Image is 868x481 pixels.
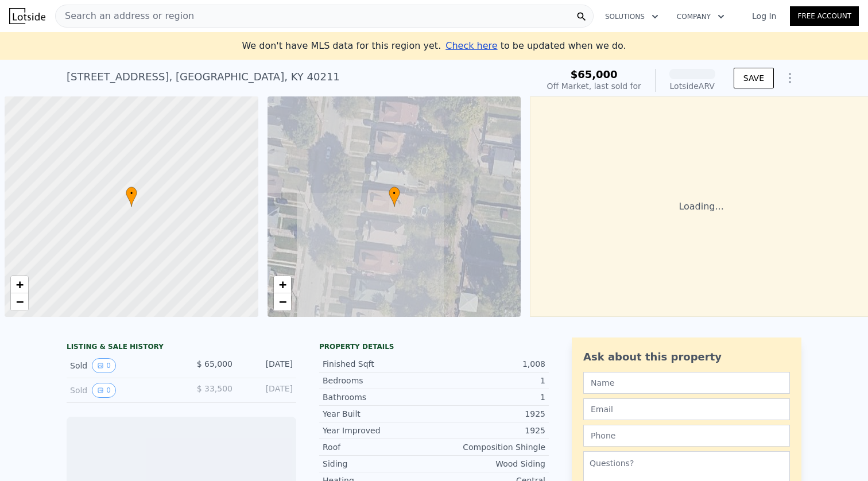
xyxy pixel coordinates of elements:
span: • [389,188,400,199]
span: − [16,294,24,309]
input: Email [583,398,790,420]
div: Ask about this property [583,349,790,365]
button: View historical data [92,383,116,398]
div: Off Market, last sold for [547,80,641,92]
button: SAVE [734,68,774,88]
div: Roof [323,441,434,453]
span: + [16,277,24,292]
div: 1 [434,375,545,386]
div: 1925 [434,425,545,436]
button: View historical data [92,358,116,373]
span: Check here [445,40,497,51]
div: We don't have MLS data for this region yet. [242,39,626,53]
div: Wood Siding [434,458,545,470]
a: Zoom out [274,293,291,311]
img: Lotside [9,8,45,24]
span: + [278,277,286,292]
div: Siding [323,458,434,470]
div: Composition Shingle [434,441,545,453]
a: Free Account [790,6,859,26]
div: Bedrooms [323,375,434,386]
div: LISTING & SALE HISTORY [67,342,296,354]
div: • [389,187,400,207]
button: Show Options [778,67,801,90]
span: − [278,294,286,309]
a: Log In [738,10,790,22]
div: 1925 [434,408,545,420]
span: $ 33,500 [197,384,232,393]
button: Solutions [596,6,668,27]
span: • [126,188,137,199]
div: Lotside ARV [669,80,715,92]
a: Zoom out [11,293,28,311]
div: Sold [70,383,172,398]
div: • [126,187,137,207]
span: Search an address or region [56,9,194,23]
div: Finished Sqft [323,358,434,370]
div: 1,008 [434,358,545,370]
a: Zoom in [11,276,28,293]
div: Bathrooms [323,391,434,403]
a: Zoom in [274,276,291,293]
div: 1 [434,391,545,403]
span: $ 65,000 [197,359,232,368]
div: Property details [319,342,549,351]
span: $65,000 [571,68,618,80]
div: to be updated when we do. [445,39,626,53]
button: Company [668,6,734,27]
input: Name [583,372,790,394]
div: Sold [70,358,172,373]
div: [DATE] [242,383,293,398]
div: Year Improved [323,425,434,436]
div: [STREET_ADDRESS] , [GEOGRAPHIC_DATA] , KY 40211 [67,69,340,85]
input: Phone [583,425,790,447]
div: Year Built [323,408,434,420]
div: [DATE] [242,358,293,373]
